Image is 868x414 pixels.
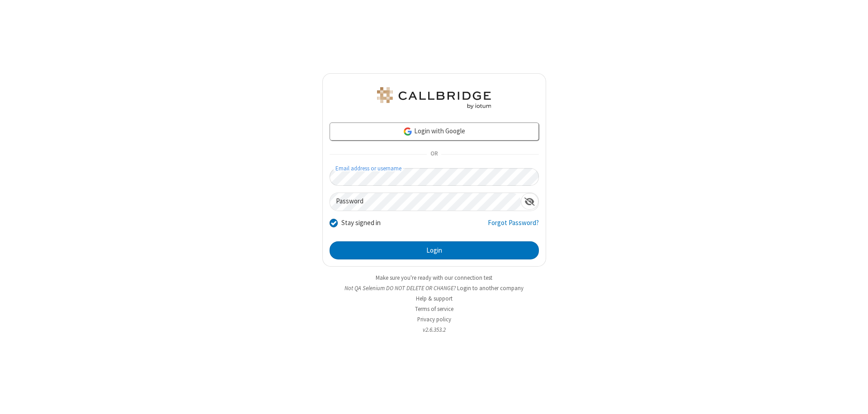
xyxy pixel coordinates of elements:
input: Password [330,193,521,211]
button: Login to another company [457,284,524,292]
a: Forgot Password? [488,218,539,235]
li: Not QA Selenium DO NOT DELETE OR CHANGE? [322,284,546,292]
li: v2.6.353.2 [322,325,546,334]
a: Make sure you're ready with our connection test [376,274,492,282]
a: Terms of service [415,305,453,313]
img: google-icon.png [403,127,413,136]
a: Help & support [416,295,453,302]
a: Login with Google [330,122,539,141]
input: Email address or username [330,168,539,186]
a: Privacy policy [417,315,451,323]
img: QA Selenium DO NOT DELETE OR CHANGE [375,87,493,109]
div: Show password [521,193,538,210]
span: OR [427,148,441,161]
button: Login [330,241,539,259]
label: Stay signed in [341,218,381,228]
